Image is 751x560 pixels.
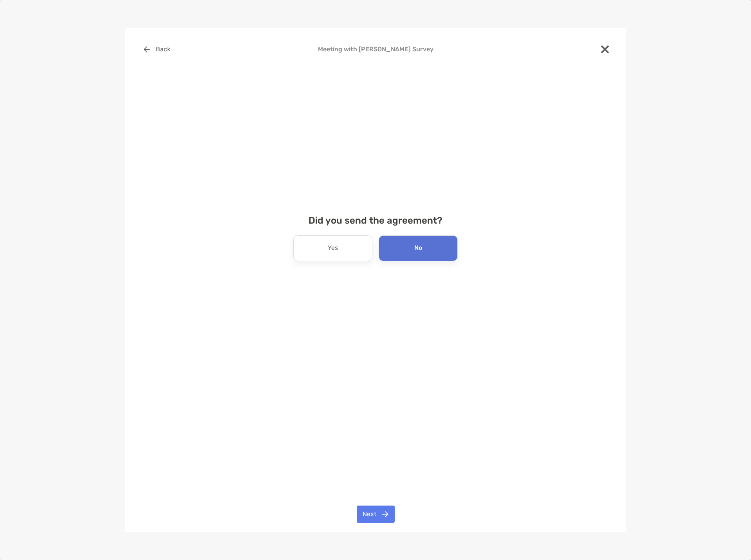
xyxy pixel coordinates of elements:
[137,45,614,53] h4: Meeting with [PERSON_NAME] Survey
[414,242,422,255] p: No
[382,511,388,517] img: button icon
[137,215,614,226] h4: Did you send the agreement?
[357,506,395,523] button: Next
[144,46,150,52] img: button icon
[601,45,609,53] img: close modal
[137,41,176,58] button: Back
[328,242,338,255] p: Yes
